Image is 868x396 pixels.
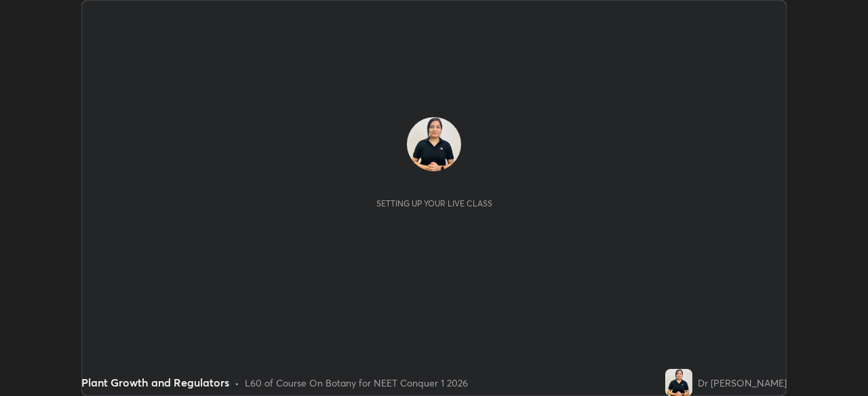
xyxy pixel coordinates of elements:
[376,198,492,208] div: Setting up your live class
[81,374,229,391] div: Plant Growth and Regulators
[235,376,239,390] div: •
[665,369,692,396] img: 939090d24aec46418f62377158e57063.jpg
[245,376,468,390] div: L60 of Course On Botany for NEET Conquer 1 2026
[698,376,787,390] div: Dr [PERSON_NAME]
[407,117,461,171] img: 939090d24aec46418f62377158e57063.jpg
